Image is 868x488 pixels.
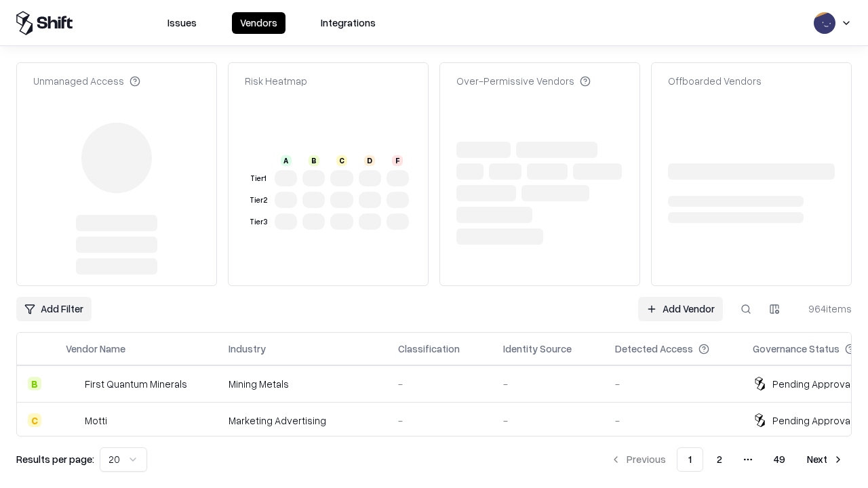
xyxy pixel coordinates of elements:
[772,413,852,428] div: Pending Approval
[313,12,384,34] button: Integrations
[245,74,307,88] div: Risk Heatmap
[772,377,852,391] div: Pending Approval
[66,413,79,427] img: Motti
[668,74,762,88] div: Offboarded Vendors
[398,413,481,428] div: -
[232,12,285,34] button: Vendors
[503,413,593,428] div: -
[309,155,319,166] div: B
[66,377,79,390] img: First Quantum Minerals
[503,377,593,391] div: -
[638,297,723,321] a: Add Vendor
[281,155,292,166] div: A
[677,447,703,472] button: 1
[159,12,205,34] button: Issues
[398,377,481,391] div: -
[28,413,41,427] div: C
[706,447,733,472] button: 2
[336,155,347,166] div: C
[799,447,852,472] button: Next
[229,342,266,356] div: Industry
[615,342,693,356] div: Detected Access
[602,447,852,472] nav: pagination
[248,195,269,206] div: Tier 2
[797,302,852,316] div: 964 items
[229,377,376,391] div: Mining Metals
[456,74,591,88] div: Over-Permissive Vendors
[16,297,92,321] button: Add Filter
[66,342,125,356] div: Vendor Name
[229,413,376,428] div: Marketing Advertising
[85,413,107,428] div: Motti
[503,342,572,356] div: Identity Source
[33,74,140,88] div: Unmanaged Access
[615,377,731,391] div: -
[364,155,375,166] div: D
[763,447,796,472] button: 49
[85,377,187,391] div: First Quantum Minerals
[28,377,41,390] div: B
[398,342,460,356] div: Classification
[248,173,269,184] div: Tier 1
[248,216,269,228] div: Tier 3
[753,342,840,356] div: Governance Status
[392,155,403,166] div: F
[615,413,731,428] div: -
[16,452,94,466] p: Results per page:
